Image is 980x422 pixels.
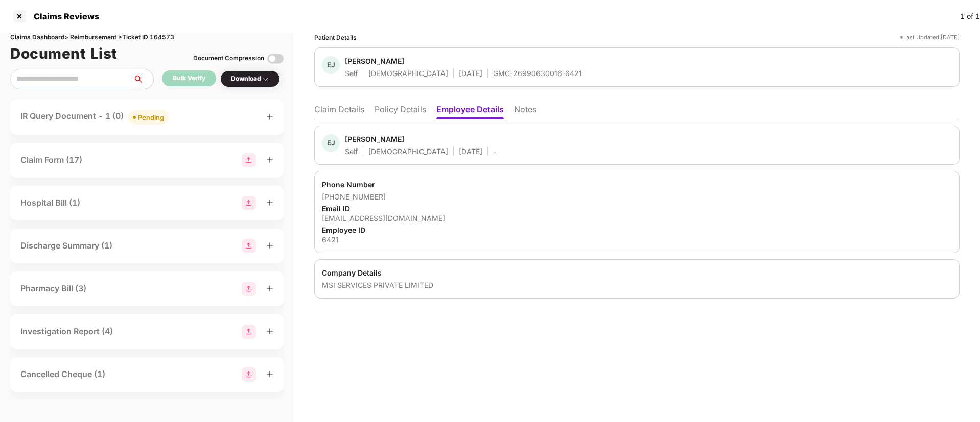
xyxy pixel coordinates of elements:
button: search [132,69,154,89]
img: svg+xml;base64,PHN2ZyBpZD0iR3JvdXBfMjg4MTMiIGRhdGEtbmFtZT0iR3JvdXAgMjg4MTMiIHhtbG5zPSJodHRwOi8vd3... [242,196,256,210]
div: [DATE] [459,146,482,156]
div: Investigation Report (4) [20,325,113,338]
div: Self [345,146,358,156]
div: Patient Details [314,33,357,42]
div: Company Details [322,268,952,278]
li: Notes [514,104,536,119]
div: EJ [322,134,340,152]
img: svg+xml;base64,PHN2ZyBpZD0iR3JvdXBfMjg4MTMiIGRhdGEtbmFtZT0iR3JvdXAgMjg4MTMiIHhtbG5zPSJodHRwOi8vd3... [242,367,256,382]
div: [PHONE_NUMBER] [322,192,952,202]
div: [PERSON_NAME] [345,56,404,66]
span: plus [266,199,273,206]
div: *Last Updated [DATE] [900,33,960,42]
div: 1 of 1 [960,11,980,22]
img: svg+xml;base64,PHN2ZyBpZD0iVG9nZ2xlLTMyeDMyIiB4bWxucz0iaHR0cDovL3d3dy53My5vcmcvMjAwMC9zdmciIHdpZH... [267,51,284,67]
div: 6421 [322,235,952,244]
div: Claims Reviews [28,11,99,21]
span: plus [266,242,273,249]
img: svg+xml;base64,PHN2ZyBpZD0iR3JvdXBfMjg4MTMiIGRhdGEtbmFtZT0iR3JvdXAgMjg4MTMiIHhtbG5zPSJodHRwOi8vd3... [242,282,256,296]
span: plus [266,285,273,292]
div: EJ [322,56,340,74]
li: Employee Details [436,104,504,119]
div: Hospital Bill (1) [20,196,80,209]
div: Discharge Summary (1) [20,239,112,252]
div: Claim Form (17) [20,154,82,166]
img: svg+xml;base64,PHN2ZyBpZD0iRHJvcGRvd24tMzJ4MzIiIHhtbG5zPSJodHRwOi8vd3d3LnczLm9yZy8yMDAwL3N2ZyIgd2... [261,75,269,83]
div: [EMAIL_ADDRESS][DOMAIN_NAME] [322,213,952,223]
div: [DATE] [459,68,482,78]
div: Download [231,74,269,84]
h1: Document List [10,42,118,65]
span: plus [266,328,273,335]
div: [DEMOGRAPHIC_DATA] [368,68,448,78]
div: Claims Dashboard > Reimbursement > Ticket ID 164573 [10,33,284,42]
div: Self [345,68,358,78]
div: Email ID [322,204,952,213]
div: GMC-26990630016-6421 [493,68,582,78]
div: Cancelled Cheque (1) [20,368,105,381]
div: [DEMOGRAPHIC_DATA] [368,146,448,156]
div: Phone Number [322,180,952,189]
div: Bulk Verify [173,73,205,83]
div: MSI SERVICES PRIVATE LIMITED [322,280,952,290]
span: plus [266,156,273,163]
span: plus [266,370,273,378]
div: Document Compression [193,54,264,63]
div: Employee ID [322,225,952,235]
div: [PERSON_NAME] [345,134,404,144]
li: Claim Details [314,104,364,119]
div: Pharmacy Bill (3) [20,282,86,295]
span: plus [266,113,273,120]
img: svg+xml;base64,PHN2ZyBpZD0iR3JvdXBfMjg4MTMiIGRhdGEtbmFtZT0iR3JvdXAgMjg4MTMiIHhtbG5zPSJodHRwOi8vd3... [242,325,256,339]
li: Policy Details [375,104,426,119]
img: svg+xml;base64,PHN2ZyBpZD0iR3JvdXBfMjg4MTMiIGRhdGEtbmFtZT0iR3JvdXAgMjg4MTMiIHhtbG5zPSJodHRwOi8vd3... [242,239,256,253]
div: IR Query Document - 1 (0) [20,110,169,125]
span: search [132,75,153,83]
div: - [493,146,496,156]
img: svg+xml;base64,PHN2ZyBpZD0iR3JvdXBfMjg4MTMiIGRhdGEtbmFtZT0iR3JvdXAgMjg4MTMiIHhtbG5zPSJodHRwOi8vd3... [242,153,256,167]
div: Pending [138,112,164,122]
